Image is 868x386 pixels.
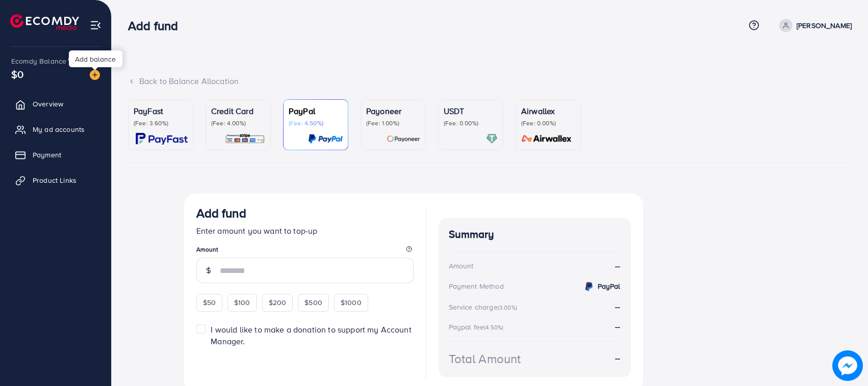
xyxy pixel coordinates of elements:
img: menu [90,19,101,31]
h4: Summary [449,228,621,241]
div: Amount [449,261,474,271]
p: (Fee: 4.50%) [289,119,343,127]
img: card [136,133,188,145]
span: Product Links [33,175,76,185]
img: card [486,133,498,145]
span: $1000 [341,297,362,308]
p: Airwallex [521,105,575,117]
a: Payment [8,145,104,165]
img: card [387,133,420,145]
p: (Fee: 0.00%) [521,119,575,127]
span: $0 [11,67,23,81]
small: (3.00%) [498,304,517,312]
span: $100 [234,297,250,308]
div: Add balance [69,50,122,67]
img: image [832,350,863,381]
h3: Add fund [196,206,246,220]
div: Service charge [449,302,520,312]
img: card [225,133,265,145]
p: PayPal [289,105,343,117]
img: logo [10,14,79,30]
p: PayFast [134,105,188,117]
a: My ad accounts [8,119,104,140]
a: [PERSON_NAME] [775,19,852,32]
a: Overview [8,94,104,114]
strong: -- [615,301,620,312]
p: (Fee: 3.60%) [134,119,188,127]
p: (Fee: 1.00%) [366,119,420,127]
strong: -- [615,321,620,332]
div: Paypal fee [449,322,507,332]
a: Product Links [8,170,104,190]
strong: -- [615,260,620,272]
span: $50 [203,297,216,308]
span: $500 [304,297,322,308]
span: Payment [33,150,61,160]
small: (4.50%) [484,323,503,332]
div: Payment Method [449,281,504,291]
p: [PERSON_NAME] [797,19,852,32]
img: card [308,133,343,145]
img: image [90,70,100,80]
img: credit [583,281,595,293]
p: Credit Card [211,105,265,117]
span: Ecomdy Balance [11,56,66,66]
legend: Amount [196,245,414,258]
h3: Add fund [128,18,186,33]
p: Enter amount you want to top-up [196,225,414,237]
strong: -- [615,352,620,364]
span: I would like to make a donation to support my Account Manager. [211,324,411,347]
span: My ad accounts [33,124,85,134]
strong: PayPal [598,281,621,291]
p: Payoneer [366,105,420,117]
p: USDT [444,105,498,117]
span: Overview [33,99,63,109]
div: Back to Balance Allocation [128,75,852,87]
img: card [518,133,575,145]
span: $200 [269,297,287,308]
p: (Fee: 4.00%) [211,119,265,127]
div: Total Amount [449,350,521,368]
p: (Fee: 0.00%) [444,119,498,127]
